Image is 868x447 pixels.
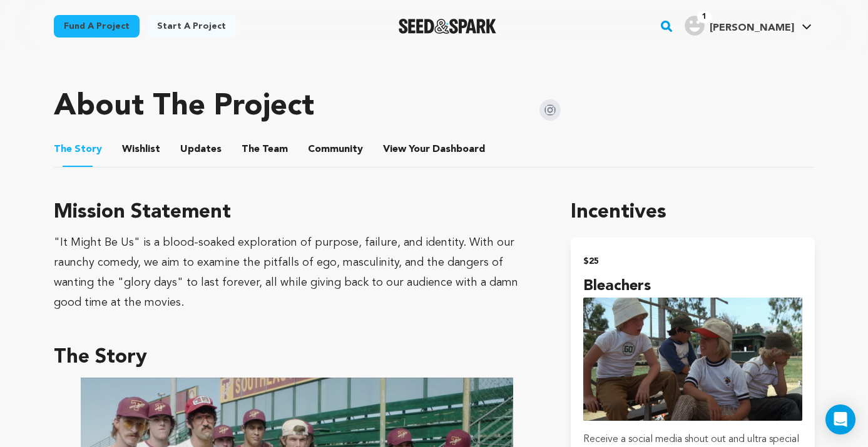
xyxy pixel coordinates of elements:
span: Your [383,142,488,157]
a: ViewYourDashboard [383,142,488,157]
span: Story [54,142,102,157]
span: Community [308,142,363,157]
h4: Bleachers [583,275,802,298]
div: Elise F.'s Profile [685,16,794,36]
span: 1 [697,11,712,23]
span: [PERSON_NAME] [710,23,794,33]
span: Updates [180,142,222,157]
span: The [242,142,260,157]
img: user.png [685,16,705,36]
h3: The Story [54,343,541,373]
img: incentive [583,298,802,420]
h2: $25 [583,253,802,270]
span: Elise F.'s Profile [682,13,814,39]
a: Elise F.'s Profile [682,13,814,36]
div: "It Might Be Us" is a blood-soaked exploration of purpose, failure, and identity. With our raunch... [54,233,541,313]
img: Seed&Spark Logo Dark Mode [399,19,497,34]
span: The [54,142,72,157]
h1: Incentives [571,198,814,228]
h1: About The Project [54,92,314,122]
span: Dashboard [432,142,485,157]
span: Wishlist [122,142,160,157]
div: Open Intercom Messenger [825,404,855,434]
a: Fund a project [54,15,140,38]
h3: Mission Statement [54,198,541,228]
a: Seed&Spark Homepage [399,19,497,34]
img: Seed&Spark Instagram Icon [539,99,561,121]
a: Start a project [147,15,236,38]
span: Team [242,142,288,157]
